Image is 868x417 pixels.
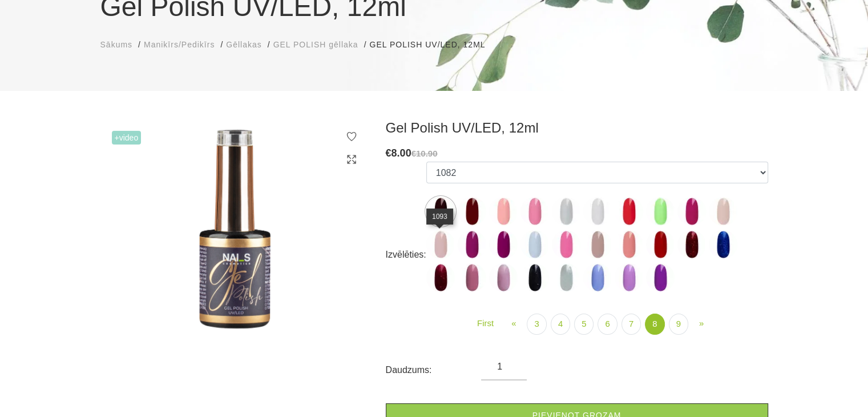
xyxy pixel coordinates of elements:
img: ... [458,230,486,259]
a: 7 [621,314,641,335]
img: ... [709,197,737,226]
s: €10.90 [411,149,438,158]
img: ... [615,230,643,259]
img: ... [520,197,549,226]
li: Gel Polish UV/LED, 12ml [369,39,496,51]
div: Daudzums: [386,361,482,379]
span: « [511,318,516,328]
div: Izvēlēties: [386,246,426,264]
img: ... [583,263,612,292]
img: ... [458,197,486,226]
img: ... [552,230,580,259]
a: Gēllakas [226,39,261,51]
span: GEL POLISH gēllaka [273,40,358,49]
span: Sākums [100,40,133,49]
a: 8 [645,314,664,335]
img: ... [520,230,549,259]
a: 6 [597,314,617,335]
a: 4 [551,314,570,335]
a: GEL POLISH gēllaka [273,39,358,51]
img: ... [583,230,612,259]
img: ... [615,197,643,226]
img: ... [677,197,706,226]
span: Manikīrs/Pedikīrs [144,40,215,49]
img: ... [615,263,643,292]
a: 3 [527,314,546,335]
nav: product-offer-list [426,314,768,335]
span: +Video [112,131,142,145]
span: 8.00 [391,147,411,159]
img: ... [458,263,486,292]
a: Manikīrs/Pedikīrs [144,39,215,51]
a: 9 [669,314,688,335]
img: ... [520,263,549,292]
img: ... [489,197,518,226]
img: ... [426,230,455,259]
img: ... [646,230,675,259]
a: First [470,314,500,334]
img: ... [552,263,580,292]
h3: Gel Polish UV/LED, 12ml [386,119,768,137]
img: ... [646,263,675,292]
img: ... [489,263,518,292]
a: 5 [574,314,594,335]
img: ... [583,197,612,226]
img: ... [677,230,706,259]
a: Sākums [100,39,133,51]
img: ... [709,230,737,259]
img: Gel Polish UV/LED, 12ml [100,119,369,340]
a: Next [692,314,710,334]
img: ... [489,230,518,259]
img: ... [646,197,675,226]
span: € [386,147,391,159]
img: ... [552,197,580,226]
img: ... [426,197,455,226]
a: Previous [504,314,523,334]
img: ... [426,263,455,292]
span: Gēllakas [226,40,261,49]
span: » [699,318,704,328]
